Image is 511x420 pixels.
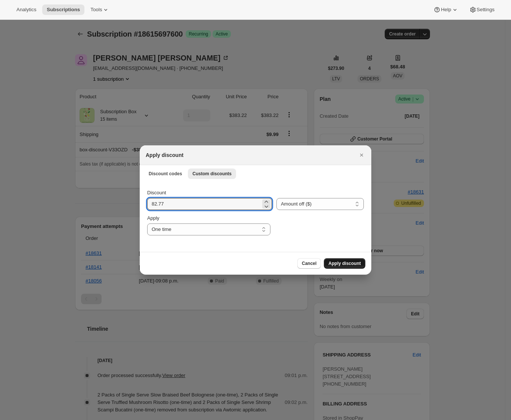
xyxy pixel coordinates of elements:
button: Analytics [12,4,41,15]
button: Custom discounts [188,169,236,179]
span: Subscriptions [47,7,80,13]
span: Cancel [302,260,316,266]
span: Discount codes [149,171,182,177]
div: Custom discounts [140,182,371,252]
button: Apply discount [324,258,365,269]
span: Analytics [16,7,36,13]
button: Discount codes [144,169,186,179]
span: Tools [90,7,102,13]
button: Tools [86,4,114,15]
button: Cancel [297,258,321,269]
span: Discount [147,190,166,195]
button: Help [429,4,463,15]
button: Subscriptions [42,4,84,15]
button: Settings [465,4,499,15]
span: Custom discounts [192,171,232,177]
span: Settings [477,7,495,13]
span: Apply discount [328,260,361,266]
h2: Apply discount [146,151,183,159]
span: Apply [147,215,160,221]
button: Close [356,150,367,160]
span: Help [441,7,451,13]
